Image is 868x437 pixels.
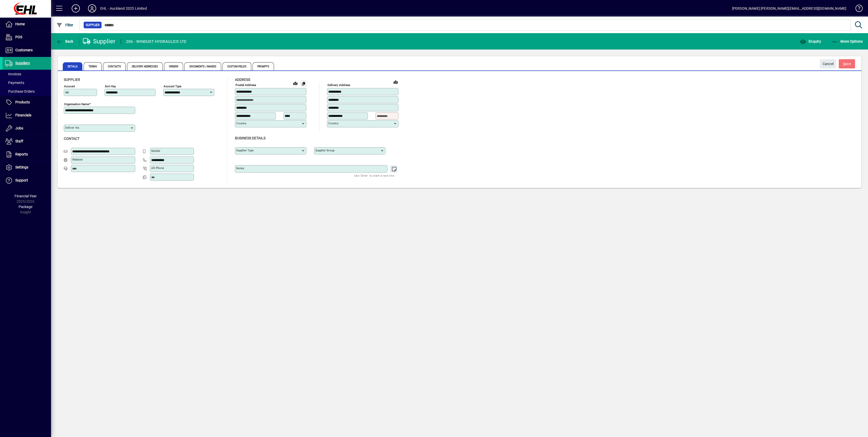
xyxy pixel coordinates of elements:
div: Supplier [83,37,116,45]
div: [PERSON_NAME] [PERSON_NAME][EMAIL_ADDRESS][DOMAIN_NAME] [732,4,846,13]
span: Payments [5,81,24,85]
span: Jobs [15,126,23,130]
button: Save [839,59,855,68]
div: 206 - WINDUST HYDRAULICS LTD [126,38,186,46]
button: Cancel [820,59,836,68]
app-page-header-button: Back [51,37,79,46]
span: Suppliers [15,61,30,65]
span: Reports [15,152,28,156]
a: Knowledge Base [851,1,862,18]
button: Enquiry [798,37,822,46]
mat-label: Account Type [163,84,181,88]
mat-hint: Use 'Enter' to start a new line [354,173,394,178]
span: More Options [832,39,863,43]
a: Staff [3,135,51,148]
mat-label: Supplier group [315,149,334,152]
span: Cancel [822,60,834,68]
a: POS [3,31,51,44]
a: Support [3,174,51,187]
span: POS [15,35,22,39]
span: Filter [56,23,73,27]
span: Products [15,100,30,104]
span: Address [235,78,250,82]
mat-label: Account [64,84,75,88]
span: Purchase Orders [5,89,35,93]
span: Back [56,39,73,43]
a: View on map [392,78,400,86]
a: View on map [291,79,299,87]
span: Terms [84,62,102,70]
a: Home [3,18,51,31]
span: Details [63,62,82,70]
mat-label: Mobile [151,149,160,153]
a: Customers [3,44,51,57]
mat-label: Supplier type [236,149,254,152]
a: Financials [3,109,51,122]
a: Settings [3,161,51,174]
a: Invoices [3,70,51,78]
span: Financials [15,113,31,117]
span: S [843,62,845,66]
span: Support [15,178,28,182]
span: ave [843,60,851,68]
span: Financial Year [15,194,37,198]
button: Copy to Delivery address [299,79,308,88]
span: Contacts [103,62,126,70]
span: Delivery Addresses [127,62,163,70]
button: More Options [831,37,864,46]
span: Enquiry [800,39,821,43]
span: Invoices [5,72,21,76]
mat-label: Notes [236,166,244,170]
mat-label: Country [328,122,338,125]
span: Customers [15,48,33,52]
mat-label: Website [72,158,83,161]
mat-label: Deliver via [65,126,79,129]
span: Custom Fields [222,62,251,70]
button: Filter [55,20,75,30]
a: Payments [3,78,51,87]
span: Contact [64,137,80,141]
mat-label: Country [236,122,246,125]
span: Settings [15,165,28,169]
a: Reports [3,148,51,161]
button: Add [68,4,84,13]
span: Orders [164,62,183,70]
a: Jobs [3,122,51,135]
span: Package [19,205,32,209]
mat-label: Organisation name [64,102,89,106]
button: Profile [84,4,100,13]
a: Purchase Orders [3,87,51,96]
mat-label: Sort key [105,84,116,88]
span: Staff [15,139,23,143]
mat-label: Alt Phone [151,166,164,170]
span: Home [15,22,25,26]
span: Documents / Images [184,62,221,70]
span: Prompts [253,62,274,70]
button: Back [55,37,75,46]
span: Supplier [64,78,80,82]
div: EHL - Auckland 2025 Limited [100,4,147,13]
span: Business details [235,136,266,140]
span: Supplier [86,22,99,28]
a: Products [3,96,51,109]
